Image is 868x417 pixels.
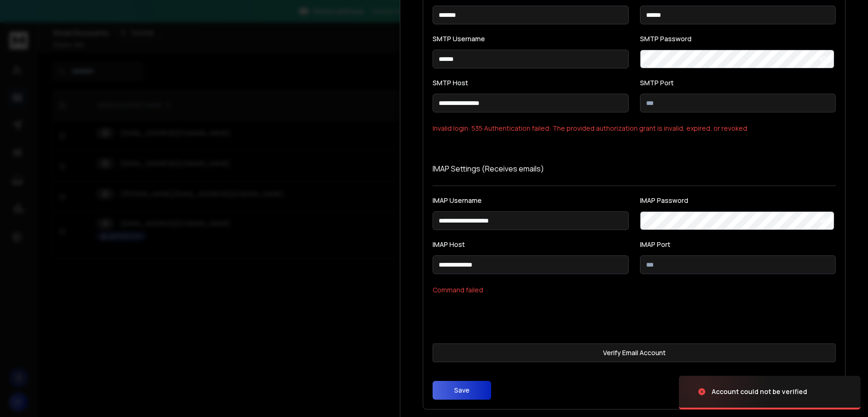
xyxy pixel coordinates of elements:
[433,197,629,204] label: IMAP Username
[433,163,836,174] p: IMAP Settings (Receives emails)
[712,387,807,396] div: Account could not be verified
[433,241,629,248] label: IMAP Host
[640,80,836,86] label: SMTP Port
[640,197,836,204] label: IMAP Password
[433,80,629,86] label: SMTP Host
[433,36,629,42] label: SMTP Username
[679,366,772,417] img: image
[640,36,836,42] label: SMTP Password
[433,343,836,362] button: Verify Email Account
[433,381,491,400] button: Save
[433,124,836,133] span: Invalid login: 535 Authentication failed: The provided authorization grant is invalid, expired, o...
[433,285,836,295] span: Command failed
[640,241,836,248] label: IMAP Port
